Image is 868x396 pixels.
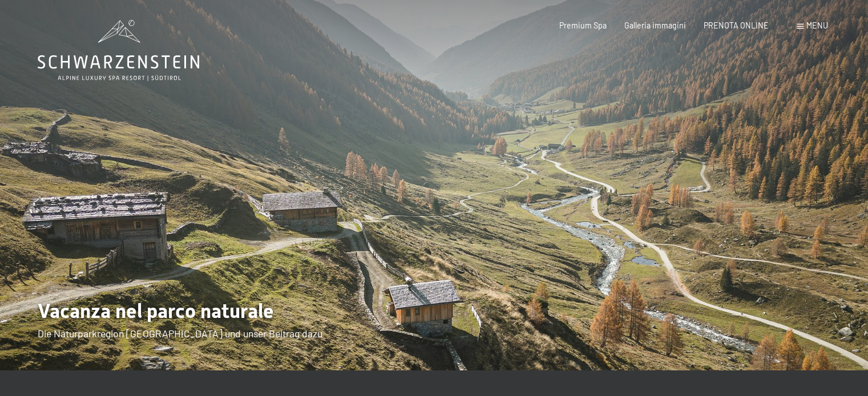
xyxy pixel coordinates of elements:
[38,299,274,322] span: Vacanza nel parco naturale
[559,21,607,30] a: Premium Spa
[38,327,322,340] span: Die Naturparkregion [GEOGRAPHIC_DATA] und unser Beitrag dazu
[624,21,686,30] a: Galleria immagini
[806,21,828,30] span: Menu
[704,21,769,30] a: PRENOTA ONLINE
